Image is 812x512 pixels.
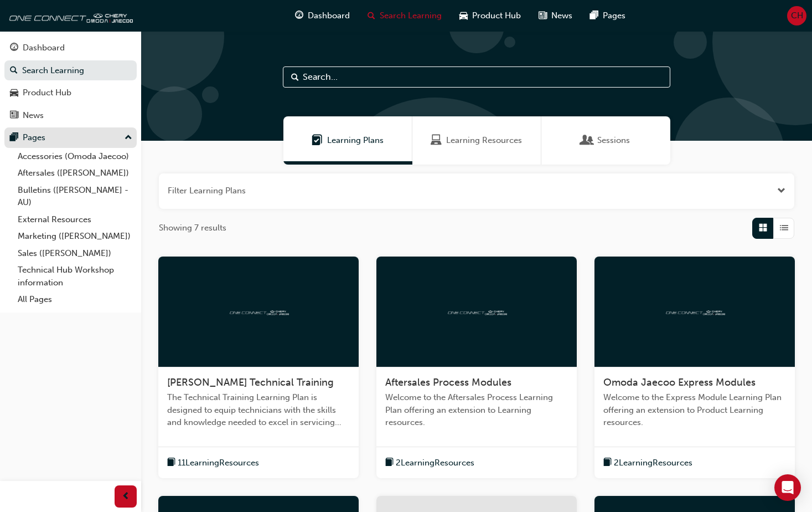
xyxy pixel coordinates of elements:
span: guage-icon [295,9,303,23]
div: Product Hub [23,86,71,99]
span: Dashboard [308,9,350,22]
span: News [551,9,572,22]
span: Pages [603,9,625,22]
span: book-icon [385,456,394,470]
button: CH [787,6,806,25]
span: Learning Plans [327,134,384,147]
span: car-icon [459,9,468,23]
span: Omoda Jaecoo Express Modules [603,376,756,388]
a: SessionsSessions [541,116,670,165]
span: book-icon [167,456,175,470]
span: 2 Learning Resources [396,457,474,469]
a: All Pages [13,291,137,308]
span: pages-icon [590,9,598,23]
span: Sessions [597,134,630,147]
img: oneconnect [446,306,507,316]
span: Learning Plans [312,134,323,147]
img: oneconnect [6,4,133,27]
button: Pages [4,127,137,148]
span: Welcome to the Aftersales Process Learning Plan offering an extension to Learning resources. [385,391,568,429]
img: oneconnect [664,306,725,316]
span: Learning Resources [446,134,522,147]
span: 11 Learning Resources [178,457,259,469]
a: Aftersales ([PERSON_NAME]) [13,165,137,182]
span: CH [791,9,803,22]
span: search-icon [10,66,18,76]
span: Search Learning [380,9,442,22]
span: Learning Resources [431,134,442,147]
a: oneconnectAftersales Process ModulesWelcome to the Aftersales Process Learning Plan offering an e... [376,257,577,479]
button: DashboardSearch LearningProduct HubNews [4,35,137,127]
div: Pages [23,131,45,144]
span: List [780,222,788,234]
span: Search [291,71,299,84]
a: oneconnectOmoda Jaecoo Express ModulesWelcome to the Express Module Learning Plan offering an ext... [594,257,795,479]
a: search-iconSearch Learning [359,4,451,27]
a: guage-iconDashboard [286,4,359,27]
div: Dashboard [23,42,65,54]
a: Search Learning [4,60,137,81]
a: Learning ResourcesLearning Resources [412,116,541,165]
button: book-icon2LearningResources [603,456,692,470]
div: News [23,109,44,122]
a: Marketing ([PERSON_NAME]) [13,228,137,245]
span: guage-icon [10,43,18,53]
a: car-iconProduct Hub [451,4,530,27]
button: book-icon11LearningResources [167,456,259,470]
span: news-icon [10,111,18,121]
span: The Technical Training Learning Plan is designed to equip technicians with the skills and knowled... [167,391,350,429]
button: book-icon2LearningResources [385,456,474,470]
span: book-icon [603,456,612,470]
span: up-icon [125,131,132,145]
span: Sessions [582,134,593,147]
a: Accessories (Omoda Jaecoo) [13,148,137,165]
span: news-icon [539,9,547,23]
span: prev-icon [122,490,130,504]
img: oneconnect [228,306,289,316]
a: External Resources [13,211,137,228]
a: Learning PlansLearning Plans [283,116,412,165]
button: Open the filter [777,185,785,197]
span: Showing 7 results [159,222,226,234]
span: [PERSON_NAME] Technical Training [167,376,334,388]
a: Product Hub [4,83,137,103]
span: Grid [759,222,767,234]
a: Bulletins ([PERSON_NAME] - AU) [13,182,137,211]
span: Product Hub [472,9,521,22]
a: oneconnect[PERSON_NAME] Technical TrainingThe Technical Training Learning Plan is designed to equ... [158,257,359,479]
span: search-icon [368,9,375,23]
a: pages-iconPages [581,4,634,27]
a: Sales ([PERSON_NAME]) [13,245,137,262]
a: news-iconNews [530,4,581,27]
input: Search... [283,66,670,88]
a: News [4,105,137,126]
a: Technical Hub Workshop information [13,262,137,291]
div: Open Intercom Messenger [774,474,801,501]
span: Aftersales Process Modules [385,376,511,388]
a: Dashboard [4,38,137,58]
span: 2 Learning Resources [614,457,692,469]
span: Welcome to the Express Module Learning Plan offering an extension to Product Learning resources. [603,391,786,429]
span: car-icon [10,88,18,98]
span: pages-icon [10,133,18,143]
